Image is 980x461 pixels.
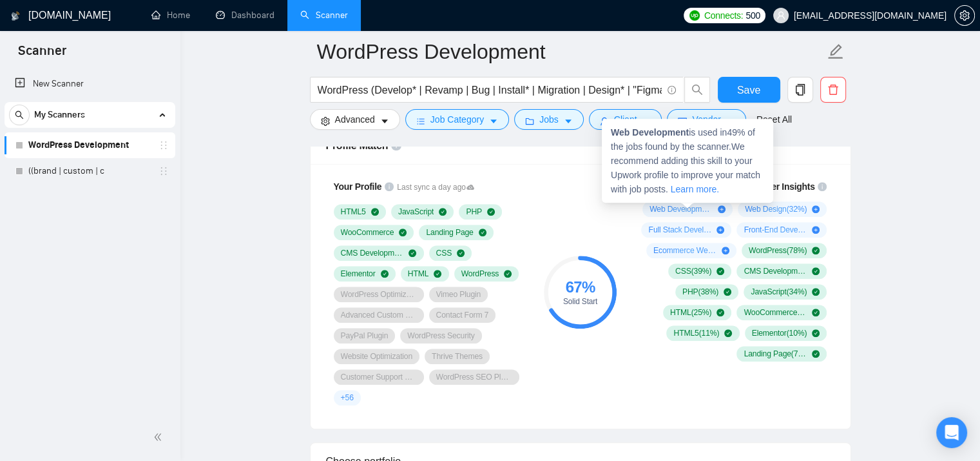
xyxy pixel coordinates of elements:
button: folderJobscaret-down [514,109,584,130]
span: check-circle [812,288,820,296]
span: check-circle [724,288,731,296]
span: HTML5 [341,207,366,217]
span: HTML [408,269,429,279]
span: WordPress Security [407,331,474,341]
span: Web Development ( 49 %) [649,204,713,214]
span: Full Stack Development ( 24 %) [648,225,711,235]
span: plus-circle [716,226,724,234]
span: check-circle [487,208,495,216]
span: Profile Match [326,140,389,151]
span: HTML5 ( 11 %) [673,328,719,338]
span: PayPal Plugin [341,331,389,341]
button: search [9,105,30,125]
span: Jobs [539,112,559,127]
a: setting [954,10,975,21]
span: My Scanners [34,102,85,128]
span: setting [321,116,330,126]
span: plus-circle [812,205,820,213]
a: dashboardDashboard [216,10,274,21]
span: Landing Page [426,227,473,238]
span: edit [827,43,844,60]
span: holder [159,166,169,176]
span: setting [955,10,974,21]
div: Open Intercom Messenger [936,417,967,448]
span: check-circle [399,229,407,236]
span: plus-circle [812,226,820,234]
li: New Scanner [5,71,175,97]
span: Job Category [430,112,484,127]
span: plus-circle [718,205,725,213]
span: WordPress [461,269,499,279]
span: Landing Page ( 7 %) [744,349,807,359]
span: check-circle [371,208,379,216]
span: Your Profile [334,181,382,192]
span: caret-down [642,116,651,126]
span: WooCommerce ( 16 %) [744,307,807,318]
span: Save [737,82,760,98]
span: Customer Support Plugin [341,372,417,382]
span: Elementor [341,269,376,279]
strong: Web Development [611,127,689,138]
button: setting [954,5,975,26]
input: Scanner name... [317,36,825,68]
span: delete [821,84,845,96]
a: searchScanner [300,10,348,21]
span: JavaScript [398,207,434,217]
li: My Scanners [5,102,175,184]
span: Scanner Insights [745,182,814,191]
span: Front-End Development ( 21 %) [744,225,807,235]
button: idcardVendorcaret-down [667,109,745,130]
span: Contact Form 7 [436,310,489,320]
button: delete [820,77,846,103]
span: Elementor ( 10 %) [752,328,807,338]
span: CSS ( 39 %) [675,266,711,276]
span: CMS Development ( 38 %) [744,266,807,276]
span: check-circle [439,208,447,216]
span: CMS Development [341,248,404,258]
span: JavaScript ( 34 %) [751,287,807,297]
span: Client [614,112,637,127]
a: Learn more. [671,184,719,194]
span: Ecommerce Website Development ( 17 %) [653,245,716,256]
span: HTML ( 25 %) [670,307,711,318]
span: folder [525,116,534,126]
img: logo [11,6,20,26]
span: PHP ( 38 %) [682,287,718,297]
span: check-circle [381,270,389,278]
span: Connects: [704,8,743,23]
span: check-circle [504,270,512,278]
span: user [776,11,785,20]
span: double-left [153,431,166,444]
span: + 56 [341,393,354,403]
span: WordPress SEO Plugin [436,372,512,382]
span: Web Design ( 32 %) [745,204,807,214]
a: ((brand | custom | c [28,158,151,184]
button: settingAdvancedcaret-down [310,109,400,130]
span: info-circle [385,182,394,191]
span: check-circle [716,309,724,316]
div: 67 % [544,280,617,295]
span: check-circle [457,249,465,257]
span: Scanner [8,41,77,68]
span: check-circle [724,329,732,337]
span: check-circle [408,249,416,257]
span: WooCommerce [341,227,394,238]
span: search [685,84,709,96]
span: check-circle [812,350,820,358]
span: plus-circle [722,247,729,254]
button: copy [787,77,813,103]
span: copy [788,84,812,96]
span: Advanced Custom Fields Plugin [341,310,417,320]
span: check-circle [812,309,820,316]
button: search [684,77,710,103]
span: info-circle [668,86,676,94]
span: Advanced [335,112,375,127]
span: 500 [745,8,760,23]
input: Search Freelance Jobs... [318,82,662,98]
span: CSS [436,248,452,258]
a: New Scanner [15,71,165,97]
span: check-circle [479,229,486,236]
span: caret-down [489,116,498,126]
span: check-circle [812,329,820,337]
button: Save [718,77,780,103]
